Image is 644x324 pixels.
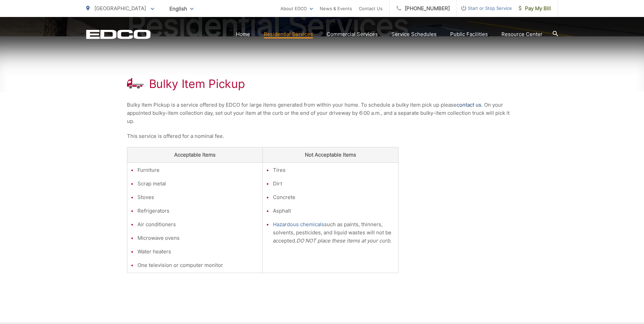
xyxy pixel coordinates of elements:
[86,30,151,39] a: EDCD logo. Return to the homepage.
[264,30,313,38] a: Residential Services
[137,166,259,174] li: Furniture
[273,220,324,229] a: Hazardous chemicals
[273,207,395,215] li: Asphalt
[273,166,395,174] li: Tires
[236,30,250,38] a: Home
[273,220,395,245] li: such as paints, thinners, solvents, pesticides, and liquid wastes will not be accepted.
[137,261,259,269] li: One television or computer monitor
[273,180,395,188] li: Dirt
[137,207,259,215] li: Refrigerators
[519,4,551,13] span: Pay My Bill
[359,4,383,13] a: Contact Us
[137,220,259,229] li: Air conditioners
[174,151,216,158] strong: Acceptable Items
[137,248,259,256] li: Water heaters
[137,180,259,188] li: Scrap metal
[280,4,313,13] a: About EDCO
[127,132,517,140] p: This service is offered for a nominal fee.
[127,101,517,125] p: Bulky Item Pickup is a service offered by EDCO for large items generated from within your home. T...
[450,30,488,38] a: Public Facilities
[501,30,542,38] a: Resource Center
[391,30,437,38] a: Service Schedules
[296,237,391,244] em: DO NOT place these items at your curb.
[137,193,259,201] li: Stoves
[305,151,356,158] strong: Not Acceptable Items
[327,30,378,38] a: Commercial Services
[273,193,395,201] li: Concrete
[94,5,146,12] span: [GEOGRAPHIC_DATA]
[137,234,259,242] li: Microwave ovens
[164,3,199,15] span: English
[457,101,481,109] a: contact us
[320,4,352,13] a: News & Events
[149,77,245,91] h1: Bulky Item Pickup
